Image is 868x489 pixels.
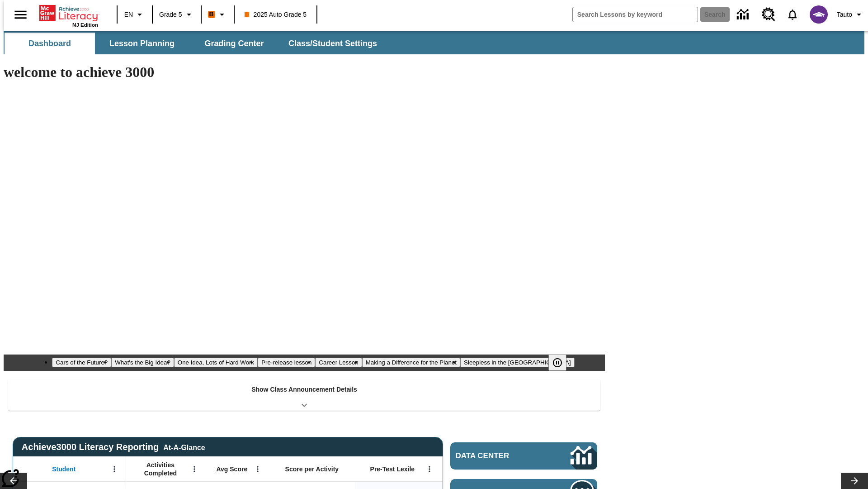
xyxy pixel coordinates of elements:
[731,2,756,27] a: Data Center
[7,1,34,28] button: Open side menu
[573,7,698,22] input: search field
[362,358,460,367] button: Slide 6 Making a Difference for the Planet
[39,4,98,22] a: Home
[209,9,214,20] span: B
[251,385,357,394] p: Show Class Announcement Details
[837,10,852,19] span: Tauto
[72,22,98,28] span: NJ Edition
[4,31,864,54] div: SubNavbar
[156,6,198,23] button: Grade: Grade 5, Select a grade
[174,358,258,367] button: Slide 3 One Idea, Lots of Hard Work
[548,355,576,371] div: Pause
[315,358,362,367] button: Slide 5 Career Lesson
[163,442,205,452] div: At-A-Glance
[460,358,575,367] button: Slide 7 Sleepless in the Animal Kingdom
[111,358,174,367] button: Slide 2 What's the Big Idea?
[841,473,868,489] button: Lesson carousel, Next
[22,442,205,452] span: Achieve3000 Literacy Reporting
[39,3,98,28] div: Home
[4,64,605,81] h1: welcome to achieve 3000
[124,10,133,19] span: EN
[370,465,415,473] span: Pre-Test Lexile
[4,33,385,54] div: SubNavbar
[108,462,121,476] button: Open Menu
[131,461,190,477] span: Activities Completed
[810,5,828,24] img: avatar image
[8,379,600,411] div: Show Class Announcement Details
[281,33,384,54] button: Class/Student Settings
[159,10,182,19] span: Grade 5
[216,465,247,473] span: Avg Score
[204,6,231,23] button: Boost Class color is orange. Change class color
[52,358,111,367] button: Slide 1 Cars of the Future?
[245,10,307,19] span: 2025 Auto Grade 5
[456,451,540,460] span: Data Center
[52,465,75,473] span: Student
[97,33,187,54] button: Lesson Planning
[833,6,868,23] button: Profile/Settings
[804,3,833,26] button: Select a new avatar
[189,33,279,54] button: Grading Center
[548,355,566,371] button: Pause
[781,3,804,26] a: Notifications
[188,462,201,476] button: Open Menu
[120,6,149,23] button: Language: EN, Select a language
[285,465,339,473] span: Score per Activity
[450,442,597,470] a: Data Center
[258,358,315,367] button: Slide 4 Pre-release lesson
[251,462,264,476] button: Open Menu
[423,462,436,476] button: Open Menu
[5,33,95,54] button: Dashboard
[756,2,781,27] a: Resource Center, Will open in new tab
